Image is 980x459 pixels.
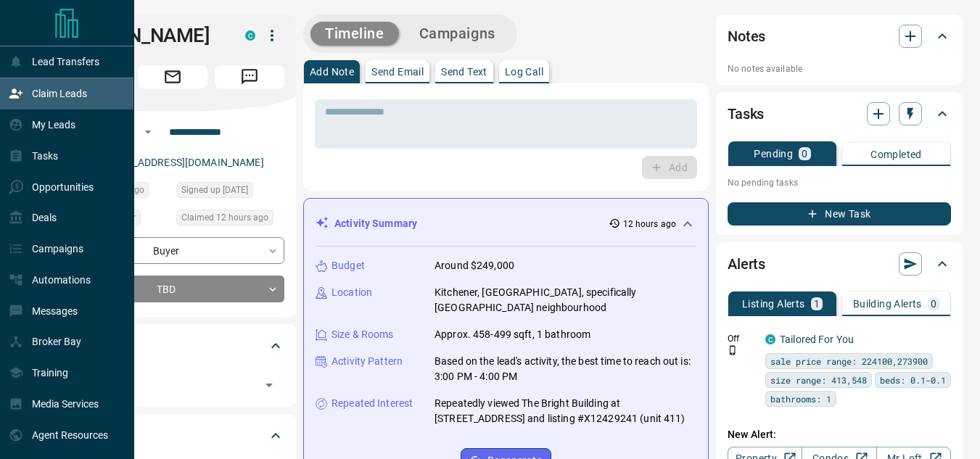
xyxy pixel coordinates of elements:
div: Activity Summary12 hours ago [316,210,696,237]
span: size range: 413,548 [770,373,867,387]
span: Signed up [DATE] [181,183,248,197]
p: Budget [332,258,365,273]
p: Off [728,332,757,345]
div: Criteria [61,418,284,453]
h1: [PERSON_NAME] [61,24,223,47]
button: New Task [728,202,951,226]
p: Pending [754,149,793,159]
p: Activity Summary [334,216,417,231]
div: Tasks [728,96,951,131]
p: New Alert: [728,427,951,442]
a: Tailored For You [780,334,854,345]
div: Mon Oct 13 2025 [176,182,284,202]
div: Notes [728,19,951,54]
p: Size & Rooms [332,327,394,342]
h2: Notes [728,25,765,48]
p: Completed [870,149,922,160]
p: Add Note [310,67,354,77]
button: Open [259,375,279,395]
h2: Alerts [728,252,765,276]
a: [EMAIL_ADDRESS][DOMAIN_NAME] [100,157,264,168]
p: Building Alerts [853,299,922,309]
p: Around $249,000 [435,258,514,273]
div: Buyer [61,237,284,264]
div: Alerts [728,247,951,281]
p: Approx. 458-499 sqft, 1 bathroom [435,327,590,342]
p: Log Call [505,67,543,77]
div: Tags [61,328,284,363]
svg: Push Notification Only [728,345,738,355]
p: Kitchener, [GEOGRAPHIC_DATA], specifically [GEOGRAPHIC_DATA] neighbourhood [435,285,696,315]
span: Message [215,65,284,88]
p: 12 hours ago [623,218,676,231]
p: Based on the lead's activity, the best time to reach out is: 3:00 PM - 4:00 PM [435,354,696,384]
p: 0 [931,299,936,309]
p: Location [332,285,372,300]
p: Listing Alerts [742,299,805,309]
h2: Tasks [728,102,764,125]
p: Repeated Interest [332,396,413,411]
div: condos.ca [765,334,775,344]
p: 0 [802,149,807,159]
div: TBD [61,276,284,302]
p: No pending tasks [728,172,951,194]
p: Activity Pattern [332,354,403,369]
button: Campaigns [405,22,510,46]
span: Claimed 12 hours ago [181,210,268,225]
button: Open [139,123,157,141]
p: Send Text [441,67,487,77]
div: condos.ca [245,30,255,41]
span: beds: 0.1-0.1 [880,373,946,387]
span: Email [138,65,207,88]
p: Send Email [371,67,424,77]
span: bathrooms: 1 [770,392,831,406]
p: Repeatedly viewed The Bright Building at [STREET_ADDRESS] and listing #X12429241 (unit 411) [435,396,696,426]
p: 1 [814,299,820,309]
button: Timeline [310,22,399,46]
p: No notes available [728,62,951,75]
span: sale price range: 224100,273900 [770,354,928,368]
div: Tue Oct 14 2025 [176,210,284,230]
